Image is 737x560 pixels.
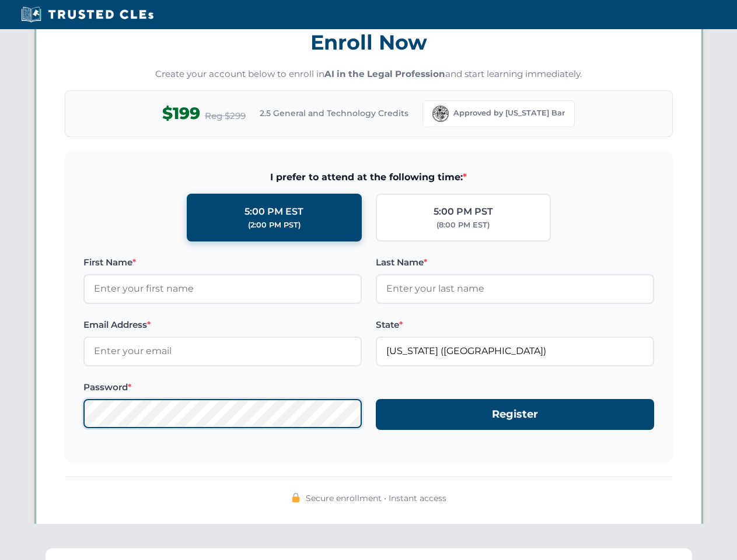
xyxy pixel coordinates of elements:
[260,107,408,120] span: 2.5 General and Technology Credits
[18,6,157,23] img: Trusted CLEs
[83,170,654,185] span: I prefer to attend at the following time:
[83,318,362,332] label: Email Address
[83,274,362,303] input: Enter your first name
[436,219,490,231] div: (8:00 PM EST)
[376,274,654,303] input: Enter your last name
[205,109,246,123] span: Reg $299
[376,256,654,269] label: Last Name
[432,106,449,122] img: Florida Bar
[453,107,565,119] span: Approved by [US_STATE] Bar
[291,493,301,502] img: 🔒
[65,24,673,61] h3: Enroll Now
[434,204,493,219] div: 5:00 PM PST
[324,68,445,79] strong: AI in the Legal Profession
[83,256,362,269] label: First Name
[83,337,362,366] input: Enter your email
[162,100,200,127] span: $199
[306,492,446,505] span: Secure enrollment • Instant access
[376,318,654,332] label: State
[83,380,362,394] label: Password
[244,204,303,219] div: 5:00 PM EST
[65,68,673,81] p: Create your account below to enroll in and start learning immediately.
[376,399,654,430] button: Register
[248,219,301,231] div: (2:00 PM PST)
[376,337,654,366] input: Florida (FL)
